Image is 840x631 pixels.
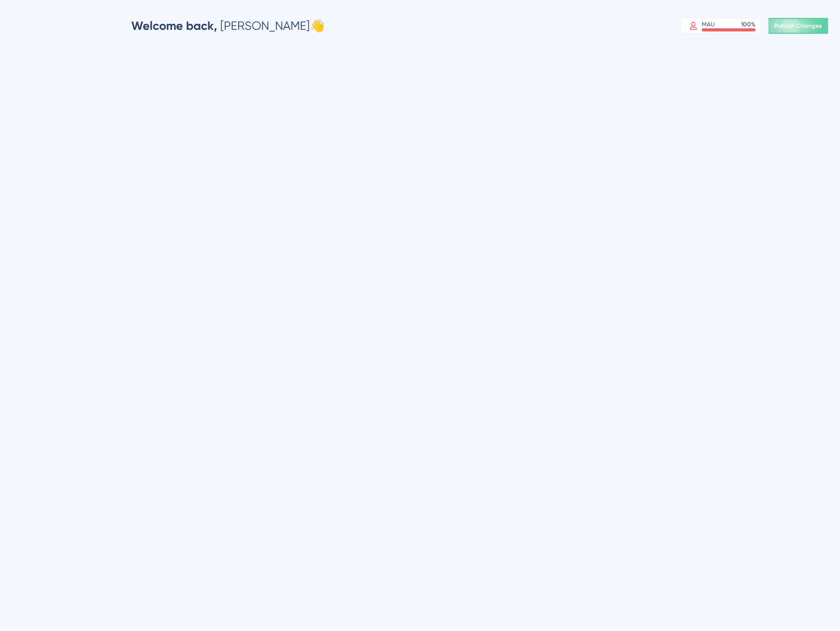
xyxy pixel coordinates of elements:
div: [PERSON_NAME] 👋 [131,18,325,34]
div: 100 % [741,20,755,28]
span: Publish Changes [774,22,822,30]
button: Publish Changes [768,18,828,34]
div: MAU [702,20,715,28]
span: Welcome back, [131,18,217,33]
